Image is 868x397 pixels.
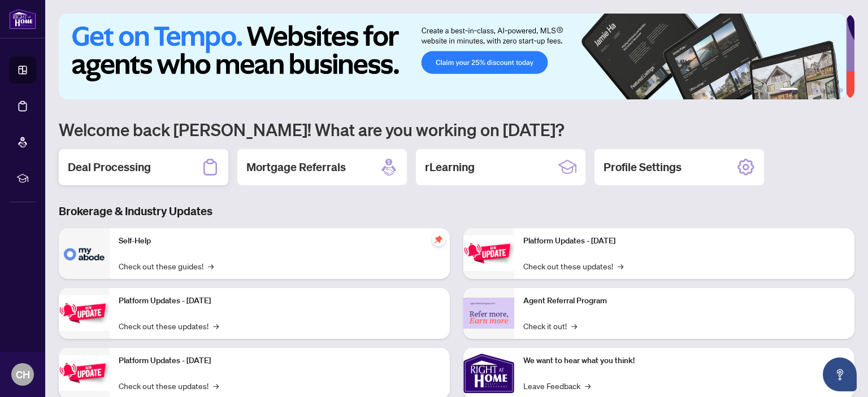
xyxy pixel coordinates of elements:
span: pushpin [432,233,445,246]
img: Agent Referral Program [463,298,514,329]
h2: Deal Processing [68,159,151,175]
button: 1 [780,88,798,93]
span: → [585,379,591,392]
span: CH [16,367,30,382]
a: Check it out!→ [523,320,577,332]
img: Platform Updates - July 21, 2025 [59,355,110,391]
a: Check out these updates!→ [119,320,219,332]
h1: Welcome back [PERSON_NAME]! What are you working on [DATE]? [59,119,854,140]
span: → [618,260,623,272]
button: 3 [811,88,816,93]
img: Self-Help [59,228,110,279]
p: Self-Help [119,235,441,247]
span: → [208,260,214,272]
p: Agent Referral Program [523,295,845,307]
p: Platform Updates - [DATE] [119,355,441,367]
p: Platform Updates - [DATE] [523,235,845,247]
a: Check out these guides!→ [119,260,214,272]
img: Slide 0 [59,14,846,99]
span: → [213,320,219,332]
img: logo [9,8,36,29]
button: 4 [821,88,825,93]
a: Check out these updates!→ [523,260,623,272]
a: Check out these updates!→ [119,379,219,392]
p: We want to hear what you think! [523,355,845,367]
h3: Brokerage & Industry Updates [59,203,854,219]
a: Leave Feedback→ [523,379,591,392]
p: Platform Updates - [DATE] [119,295,441,307]
h2: Mortgage Referrals [246,159,346,175]
span: → [213,379,219,392]
button: Open asap [823,357,857,391]
h2: Profile Settings [604,159,682,175]
button: 6 [839,88,843,93]
img: Platform Updates - September 16, 2025 [59,295,110,331]
h2: rLearning [425,159,475,175]
button: 5 [830,88,834,93]
img: Platform Updates - June 23, 2025 [463,235,514,271]
button: 2 [802,88,807,93]
span: → [571,320,577,332]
